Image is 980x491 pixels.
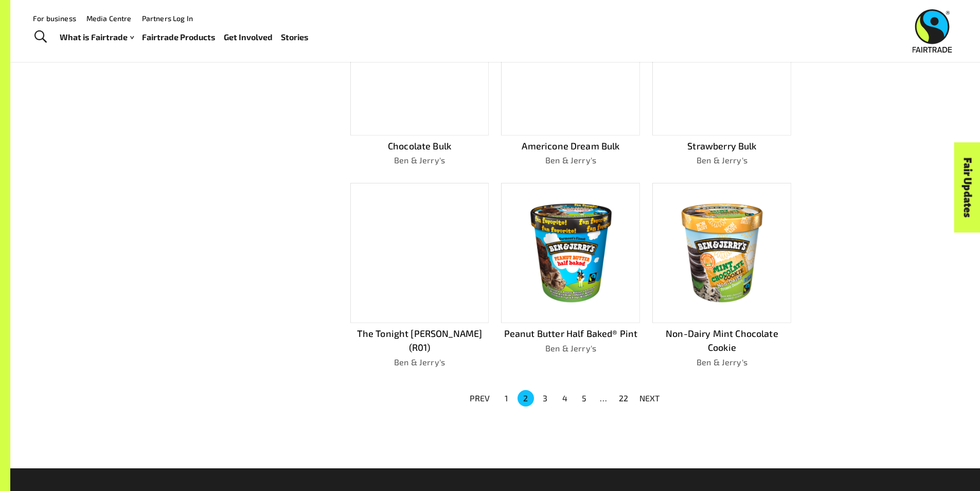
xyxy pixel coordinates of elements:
img: Fairtrade Australia New Zealand logo [913,9,952,53]
a: For business [33,14,76,23]
a: Fairtrade Products [142,30,216,45]
a: Toggle Search [28,24,53,50]
p: Peanut Butter Half Baked® Pint [501,327,640,341]
p: Ben & Jerry's [652,356,791,368]
p: Ben & Jerry's [501,342,640,354]
nav: pagination navigation [464,389,666,408]
p: NEXT [639,392,660,404]
button: Go to page 3 [537,390,554,407]
p: Ben & Jerry's [350,356,489,368]
button: Go to page 1 [498,390,514,407]
p: Americone Dream Bulk [501,139,640,153]
a: Peanut Butter Half Baked® PintBen & Jerry's [501,183,640,368]
p: Ben & Jerry's [652,154,791,166]
p: Strawberry Bulk [652,139,791,153]
a: What is Fairtrade [60,30,134,45]
p: Non-Dairy Mint Chocolate Cookie [652,327,791,354]
button: Go to page 22 [615,390,632,407]
a: Get Involved [224,30,273,45]
a: Stories [281,30,309,45]
button: page 2 [518,390,534,407]
button: Go to page 5 [576,390,593,407]
p: Chocolate Bulk [350,139,489,153]
a: Media Centre [86,14,132,23]
button: Go to page 4 [557,390,573,407]
p: PREV [470,392,490,404]
p: The Tonight [PERSON_NAME] (R01) [350,327,489,354]
a: Non-Dairy Mint Chocolate CookieBen & Jerry's [652,183,791,368]
button: NEXT [633,389,666,408]
p: Ben & Jerry's [350,154,489,166]
div: … [596,392,612,404]
p: Ben & Jerry's [501,154,640,166]
a: Partners Log In [142,14,193,23]
button: PREV [464,389,496,408]
a: The Tonight [PERSON_NAME] (R01)Ben & Jerry's [350,183,489,368]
